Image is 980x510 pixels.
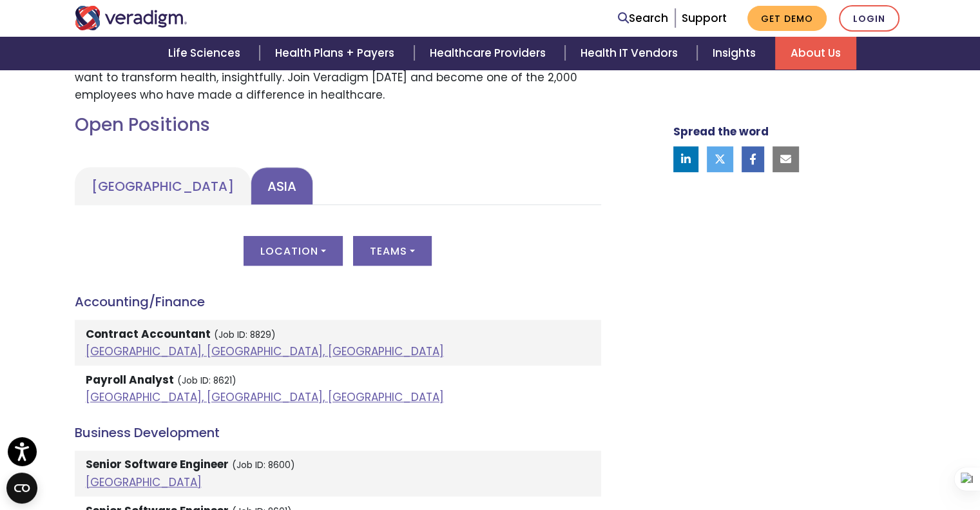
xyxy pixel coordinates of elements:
[682,10,727,26] a: Support
[86,475,202,490] a: [GEOGRAPHIC_DATA]
[214,329,276,341] small: (Job ID: 8829)
[75,294,601,309] h4: Accounting/Finance
[6,473,37,504] button: Open CMP widget
[75,167,251,205] a: [GEOGRAPHIC_DATA]
[177,375,236,387] small: (Job ID: 8621)
[673,124,769,139] strong: Spread the word
[75,6,187,30] img: Veradigm logo
[75,425,601,440] h4: Business Development
[86,372,174,387] strong: Payroll Analyst
[86,344,444,359] a: [GEOGRAPHIC_DATA], [GEOGRAPHIC_DATA], [GEOGRAPHIC_DATA]
[747,6,827,31] a: Get Demo
[75,114,601,136] h2: Open Positions
[414,37,565,70] a: Healthcare Providers
[153,37,260,70] a: Life Sciences
[618,10,668,27] a: Search
[86,389,444,405] a: [GEOGRAPHIC_DATA], [GEOGRAPHIC_DATA], [GEOGRAPHIC_DATA]
[86,456,229,472] strong: Senior Software Engineer
[697,37,775,70] a: Insights
[251,167,313,205] a: Asia
[565,37,697,70] a: Health IT Vendors
[86,326,211,342] strong: Contract Accountant
[353,236,432,266] button: Teams
[244,236,343,266] button: Location
[260,37,414,70] a: Health Plans + Payers
[232,459,295,471] small: (Job ID: 8600)
[775,37,856,70] a: About Us
[839,5,899,32] a: Login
